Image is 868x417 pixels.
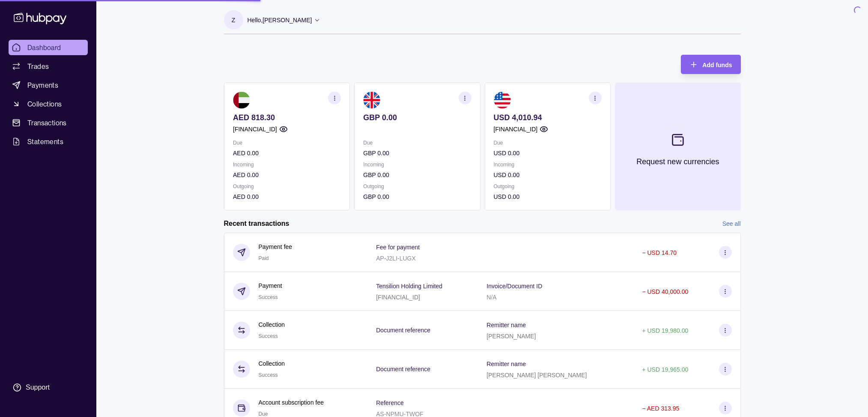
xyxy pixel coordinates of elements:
p: Outgoing [493,182,601,191]
span: Trades [27,61,49,71]
span: Payments [27,80,58,90]
h2: Recent transactions [224,219,289,228]
p: [FINANCIAL_ID] [233,124,277,134]
div: Support [26,383,50,392]
p: + USD 19,980.00 [642,327,688,334]
p: GBP 0.00 [363,148,471,158]
p: Document reference [376,366,430,373]
p: Payment fee [259,242,292,251]
p: − USD 14.70 [642,249,677,256]
span: Success [259,372,278,378]
p: [FINANCIAL_ID] [493,124,537,134]
button: Request new currencies [614,83,740,210]
img: us [493,92,510,109]
a: Dashboard [9,40,88,55]
p: − AED 313.95 [642,405,679,412]
p: USD 0.00 [493,170,601,180]
p: AED 0.00 [233,170,341,180]
p: Payment [259,281,282,290]
p: Incoming [493,160,601,169]
p: Hello, [PERSON_NAME] [248,15,312,25]
p: Remitter name [486,361,526,367]
p: AED 0.00 [233,148,341,158]
p: AED 818.30 [233,113,341,122]
p: USD 0.00 [493,148,601,158]
p: Due [363,138,471,148]
p: AED 0.00 [233,192,341,201]
p: Document reference [376,327,430,334]
span: Collections [27,99,62,109]
p: AP-J2LI-LUGX [376,255,416,262]
img: gb [363,92,380,109]
p: Outgoing [233,182,341,191]
p: N/A [486,294,496,301]
span: Transactions [27,118,67,128]
p: + USD 19,965.00 [642,366,688,373]
p: Incoming [363,160,471,169]
p: Fee for payment [376,244,420,251]
p: [FINANCIAL_ID] [376,294,420,301]
span: Success [259,333,278,339]
span: Dashboard [27,42,61,53]
p: Remitter name [486,322,526,328]
p: Collection [259,359,285,368]
p: Due [493,138,601,148]
span: Paid [259,255,269,261]
p: Account subscription fee [259,398,324,407]
span: Success [259,294,278,300]
p: Reference [376,399,404,406]
p: USD 4,010.94 [493,113,601,122]
p: − USD 40,000.00 [642,288,688,295]
a: Support [9,379,88,396]
a: Collections [9,96,88,112]
p: Collection [259,320,285,329]
span: Add funds [702,62,732,68]
a: Transactions [9,115,88,130]
p: GBP 0.00 [363,192,471,201]
p: USD 0.00 [493,192,601,201]
img: ae [233,92,250,109]
p: [PERSON_NAME] [486,333,536,340]
span: Statements [27,136,63,147]
button: Add funds [681,55,740,74]
p: Outgoing [363,182,471,191]
a: Statements [9,134,88,149]
p: Incoming [233,160,341,169]
p: Tensilion Holding Limited [376,283,442,290]
p: [PERSON_NAME] [PERSON_NAME] [486,372,587,379]
a: Trades [9,59,88,74]
p: Request new currencies [636,157,719,166]
p: Invoice/Document ID [486,283,542,290]
span: Due [259,411,268,417]
a: Payments [9,77,88,93]
a: See all [722,219,741,228]
p: Z [232,15,236,25]
p: GBP 0.00 [363,170,471,180]
p: GBP 0.00 [363,113,471,122]
p: Due [233,138,341,148]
